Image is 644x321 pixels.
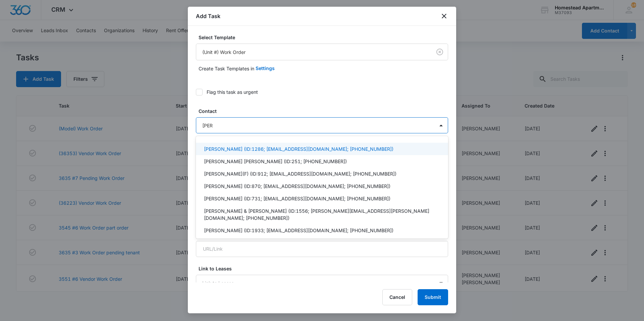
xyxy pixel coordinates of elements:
[204,183,390,190] p: [PERSON_NAME] (ID:870; [EMAIL_ADDRESS][DOMAIN_NAME]; [PHONE_NUMBER])
[204,227,393,234] p: [PERSON_NAME] (ID:1933; [EMAIL_ADDRESS][DOMAIN_NAME]; [PHONE_NUMBER])
[199,265,451,272] label: Link to Leases
[256,60,275,76] button: Settings
[199,65,254,72] p: Create Task Templates in
[418,289,448,305] button: Submit
[204,195,390,202] p: [PERSON_NAME] (ID:731; [EMAIL_ADDRESS][DOMAIN_NAME]; [PHONE_NUMBER])
[434,47,445,57] button: Clear
[440,12,448,20] button: close
[207,88,258,95] div: Flag this task as urgent
[382,289,412,305] button: Cancel
[199,34,451,41] label: Select Template
[204,170,396,177] p: [PERSON_NAME](F) (ID:912; [EMAIL_ADDRESS][DOMAIN_NAME]; [PHONE_NUMBER])
[196,241,448,257] input: URL/Link
[204,158,347,165] p: [PERSON_NAME] [PERSON_NAME] (ID:251; [PHONE_NUMBER])
[196,12,220,20] h1: Add Task
[199,108,451,115] label: Contact
[204,145,393,152] p: [PERSON_NAME] (ID:1286; [EMAIL_ADDRESS][DOMAIN_NAME]; [PHONE_NUMBER])
[204,207,439,221] p: [PERSON_NAME] & [PERSON_NAME] (ID:1556; [PERSON_NAME][EMAIL_ADDRESS][PERSON_NAME][DOMAIN_NAME]; [...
